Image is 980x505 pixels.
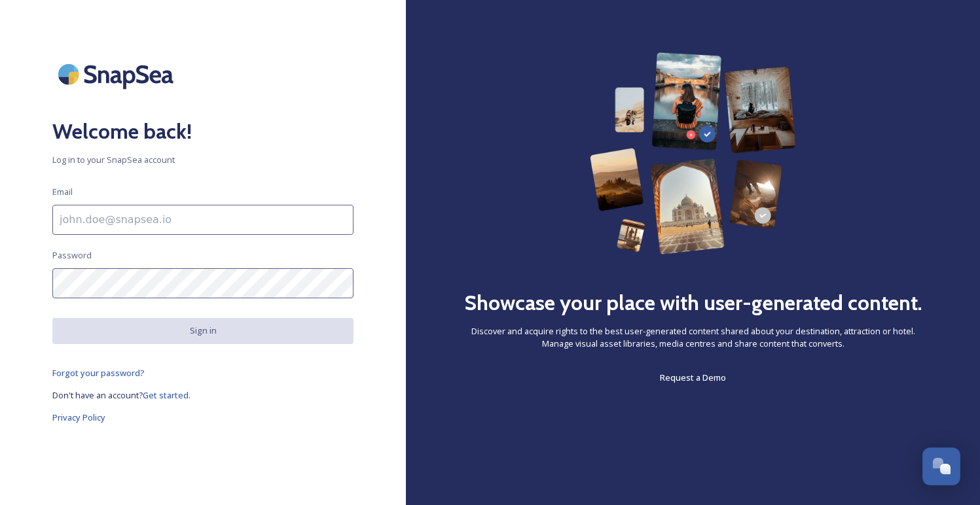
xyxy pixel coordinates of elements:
a: Privacy Policy [52,409,354,425]
span: Privacy Policy [52,411,105,423]
span: Discover and acquire rights to the best user-generated content shared about your destination, att... [458,325,928,350]
a: Request a Demo [660,370,726,385]
span: Don't have an account? [52,389,143,401]
span: Password [52,249,92,262]
a: Forgot your password? [52,365,354,381]
span: Forgot your password? [52,367,145,379]
input: john.doe@snapsea.io [52,205,354,235]
button: Sign in [52,318,354,343]
span: Log in to your SnapSea account [52,154,354,166]
h2: Welcome back! [52,116,354,147]
span: Email [52,186,73,198]
button: Open Chat [922,447,960,485]
span: Get started. [143,389,191,401]
h2: Showcase your place with user-generated content. [464,287,922,319]
a: Don't have an account?Get started. [52,387,354,403]
img: 63b42ca75bacad526042e722_Group%20154-p-800.png [590,52,796,254]
img: SnapSea Logo [52,52,183,96]
span: Request a Demo [660,372,726,383]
